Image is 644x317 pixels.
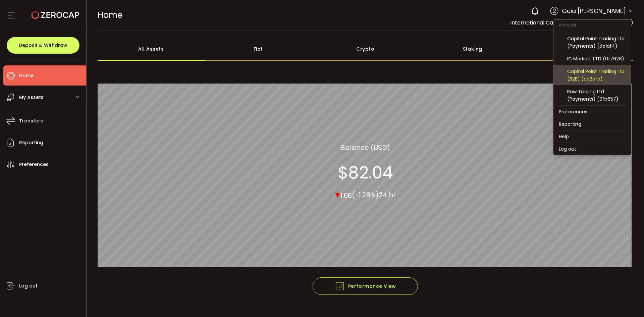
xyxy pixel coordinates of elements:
[553,143,631,155] li: Log out
[19,160,49,169] span: Preferences
[379,190,396,200] span: 24 hr
[352,190,379,200] span: (-1.28%)
[19,116,43,126] span: Transfers
[553,130,631,143] li: Help
[312,37,419,61] div: Crypto
[19,281,38,291] span: Log out
[341,142,390,152] section: Balance (USD)
[562,6,626,15] span: Guia [PERSON_NAME]
[19,71,34,81] span: Home
[335,187,340,201] span: ▾
[98,37,205,61] div: All Assets
[553,106,631,118] li: Preferences
[553,118,631,130] li: Reporting
[526,37,634,61] div: Structured Products
[19,138,43,148] span: Reporting
[313,277,418,295] button: Performance View
[553,22,582,28] span: Account
[335,281,396,291] span: Performance View
[510,19,633,27] span: International Capital Markets Pty Ltd (ab7bf8)
[566,245,644,317] iframe: Chat Widget
[419,37,526,61] div: Staking
[19,43,67,48] span: Deposit & Withdraw
[567,68,626,83] div: Capital Point Trading Ltd. (B2B) (ce2efa)
[567,55,626,62] div: IC Markets LTD (0f7628)
[338,162,393,182] section: $82.04
[205,37,312,61] div: Fiat
[340,191,352,200] span: 1.06
[567,35,626,50] div: Capital Point Trading Ltd. (Payments) (de1af4)
[19,93,44,102] span: My Assets
[98,9,122,21] span: Home
[567,88,626,103] div: Raw Trading Ltd (Payments) (9fb657)
[7,37,79,54] button: Deposit & Withdraw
